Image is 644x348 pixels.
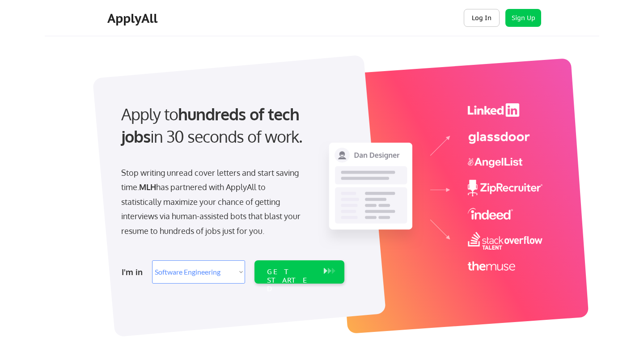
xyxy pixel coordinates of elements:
div: I'm in [122,265,147,279]
button: Sign Up [505,9,541,27]
strong: MLH [139,182,156,192]
div: Stop writing unread cover letters and start saving time. has partnered with ApplyAll to statistic... [121,166,305,238]
div: Apply to in 30 seconds of work. [121,103,341,148]
div: ApplyAll [107,11,160,26]
div: GET STARTED [267,267,315,293]
strong: hundreds of tech jobs [121,104,303,146]
button: Log In [464,9,500,27]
